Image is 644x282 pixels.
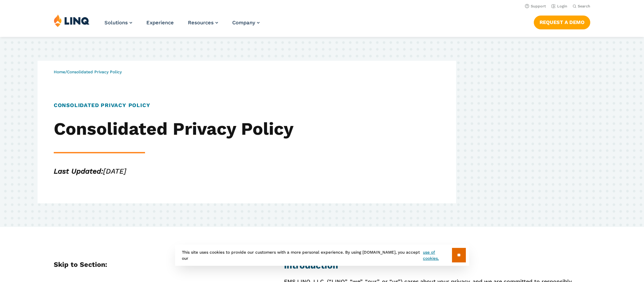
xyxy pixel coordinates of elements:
div: This site uses cookies to provide our customers with a more personal experience. By using [DOMAIN... [175,245,469,266]
a: Home [54,70,65,74]
h2: Consolidated Privacy Policy [54,119,302,139]
a: Experience [146,20,174,26]
span: Resources [188,20,214,26]
span: Solutions [104,20,128,26]
a: Solutions [104,20,132,26]
span: Search [578,4,590,8]
button: Open Search Bar [573,4,590,9]
span: Company [232,20,255,26]
span: / [54,70,122,74]
em: [DATE] [54,167,126,175]
a: Request a Demo [534,16,590,29]
nav: Primary Navigation [104,14,260,36]
a: Support [525,4,546,8]
nav: Button Navigation [534,14,590,29]
a: Resources [188,20,218,26]
strong: Last Updated: [54,167,103,175]
a: Login [551,4,567,8]
a: Company [232,20,260,26]
h1: Consolidated Privacy Policy [54,101,302,109]
a: use of cookies. [423,249,452,261]
img: LINQ | K‑12 Software [54,14,90,27]
span: Consolidated Privacy Policy [67,70,122,74]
